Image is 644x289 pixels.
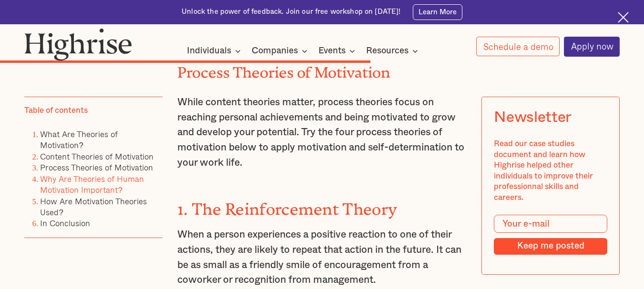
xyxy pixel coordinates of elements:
strong: 1. The Reinforcement Theory [177,200,397,210]
form: Modal Form [494,215,607,255]
p: While content theories matter, process theories focus on reaching personal achievements and being... [177,95,467,170]
div: Events [318,45,346,57]
a: Content Theories of Motivation [40,149,153,162]
a: In Conclusion [40,217,90,229]
div: Unlock the power of feedback. Join our free workshop on [DATE]! [182,7,400,17]
input: Keep me posted [494,238,607,255]
div: Read our case studies document and learn how Highrise helped other individuals to improve their p... [494,139,607,203]
div: Newsletter [494,109,572,127]
img: Highrise logo [24,28,132,60]
div: Companies [252,45,310,57]
a: Why Are Theories of Human Motivation Important? [40,172,144,196]
a: Learn More [413,4,462,20]
h2: Process Theories of Motivation [177,60,467,78]
div: Resources [366,45,421,57]
img: Cross icon [618,12,629,23]
a: Process Theories of Motivation [40,161,153,174]
div: Companies [252,45,298,57]
a: What Are Theories of Motivation? [40,127,118,151]
div: Individuals [187,45,231,57]
a: Apply now [564,37,620,57]
div: Events [318,45,358,57]
a: Schedule a demo [476,37,560,56]
input: Your e-mail [494,215,607,233]
p: When a person experiences a positive reaction to one of their actions, they are likely to repeat ... [177,227,467,288]
a: How Are Motivation Theories Used? [40,194,147,218]
div: Resources [366,45,409,57]
div: Individuals [187,45,244,57]
div: Table of contents [24,105,88,116]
